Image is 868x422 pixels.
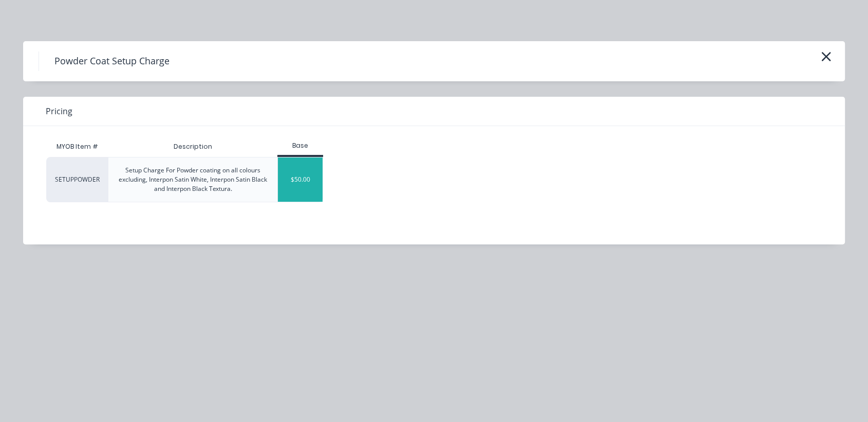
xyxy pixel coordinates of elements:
div: $50.00 [278,157,323,202]
h4: Powder Coat Setup Charge [39,51,185,71]
div: Setup Charge For Powder coating on all colours excluding, Interpon Satin White, Interpon Satin Bl... [117,166,269,194]
div: Base [277,141,323,150]
div: Description [165,134,220,160]
div: MYOB Item # [46,136,108,157]
span: Pricing [46,105,72,117]
div: SETUPPOWDER [46,157,108,202]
